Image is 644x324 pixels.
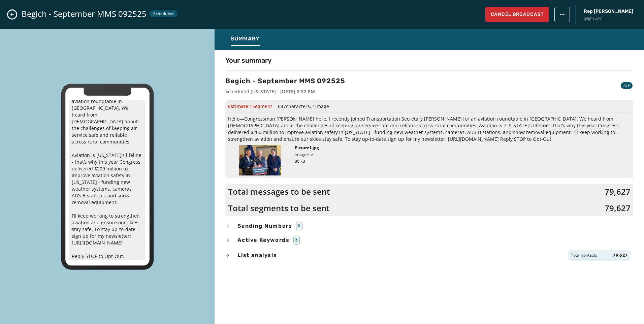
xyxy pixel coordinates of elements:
span: q4gnauwx [584,15,633,21]
span: Scheduled [225,88,249,95]
span: Total contacts [571,253,597,258]
div: A2P [621,82,633,89]
p: 86 kB [295,159,319,164]
h3: Begich - September MMS 092525 [225,76,345,86]
span: 1 Segment [250,103,272,109]
span: image File [295,152,313,157]
button: Active Keywords3 [225,236,633,245]
span: Estimate: [228,103,272,110]
span: Cancel Broadcast [491,11,544,18]
span: Total segments to be sent [228,203,330,214]
span: Sending Numbers [236,222,293,230]
span: 79,627 [605,186,631,197]
span: 79,627 [605,203,631,214]
span: Rep [PERSON_NAME] [584,8,633,15]
span: , 1 image [310,103,329,109]
span: 79,627 [613,253,628,258]
span: Hello—Congressman [PERSON_NAME] here. I recently joined Transportation Secretary [PERSON_NAME] fo... [228,116,631,142]
img: Thumbnail [239,145,281,175]
span: List analysis [236,251,278,259]
p: Picture1.jpg [295,145,319,151]
button: broadcast action menu [554,7,570,22]
span: Scheduled [153,11,173,17]
span: Active Keywords [236,236,291,244]
span: Begich - September MMS 092525 [22,8,147,19]
div: [US_STATE] - [DATE] 2:32 PM [251,88,315,95]
span: Summary [231,35,260,42]
p: Hello—Congressman [PERSON_NAME] here. I recently joined Transportation Secretary [PERSON_NAME] fo... [69,55,145,262]
div: 5 [296,222,302,230]
button: List analysisTotal contacts79,627 [225,250,633,261]
button: Summary [225,32,265,47]
span: Total messages to be sent [228,186,330,197]
div: 3 [293,236,300,245]
button: Sending Numbers5 [225,222,633,230]
h4: Your summary [225,56,271,65]
button: Cancel Broadcast [485,7,549,22]
span: 647 characters [278,103,310,109]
